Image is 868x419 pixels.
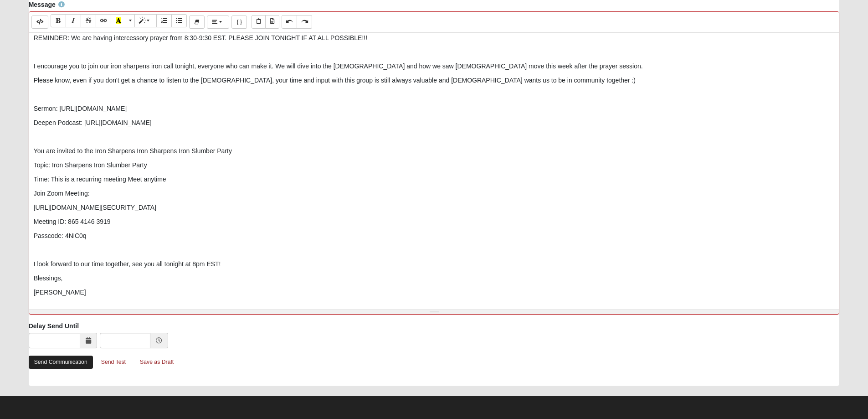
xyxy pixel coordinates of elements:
[34,146,835,156] p: You are invited to the Iron Sharpens Iron Sharpens Iron Slumber Party
[231,16,247,29] button: Merge Field
[34,203,835,212] p: [URL][DOMAIN_NAME][SECURITY_DATA]
[95,355,132,369] a: Send Test
[81,14,96,27] button: Strikethrough (CTRL+SHIFT+S)
[34,160,835,170] p: Topic: Iron Sharpens Iron Slumber Party
[66,14,81,27] button: Italic (CTRL+I)
[207,16,229,29] button: Paragraph
[34,217,835,227] p: Meeting ID: 865 4146 3919
[29,310,839,314] div: Resize
[96,14,111,27] button: Link (CTRL+K)
[34,76,835,85] p: Please know, even if you don't get a chance to listen to the [DEMOGRAPHIC_DATA], your time and in...
[34,62,835,71] p: I encourage you to join our iron sharpens iron call tonight, everyone who can make it. We will di...
[34,288,835,297] p: [PERSON_NAME]
[34,118,835,128] p: Deepen Podcast: [URL][DOMAIN_NAME]
[171,14,187,27] button: Unordered list (CTRL+SHIFT+NUM7)
[34,175,835,184] p: Time: This is a recurring meeting Meet anytime
[31,16,48,29] button: Code Editor
[34,274,835,283] p: Blessings,
[34,33,835,43] p: REMINDER: We are having intercessory prayer from 8:30-9:30 EST. PLEASE JOIN TONIGHT IF AT ALL POS...
[189,16,205,29] button: Remove Font Style (CTRL+\)
[34,104,835,114] p: Sermon: [URL][DOMAIN_NAME]
[34,259,835,269] p: I look forward to our time together, see you all tonight at 8pm EST!
[134,355,180,369] a: Save as Draft
[252,15,266,28] button: Paste Text
[111,14,126,27] button: Recent Color
[34,189,835,198] p: Join Zoom Meeting:
[265,15,279,28] button: Paste from Word
[126,14,135,27] button: More Color
[29,321,79,331] label: Delay Send Until
[282,15,297,28] button: Undo (CTRL+Z)
[297,15,312,28] button: Redo (CTRL+Y)
[34,231,835,241] p: Passcode: 4NiC0q
[29,356,93,369] a: Send Communication
[51,14,66,27] button: Bold (CTRL+B)
[156,14,172,27] button: Ordered list (CTRL+SHIFT+NUM8)
[134,14,157,27] button: Style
